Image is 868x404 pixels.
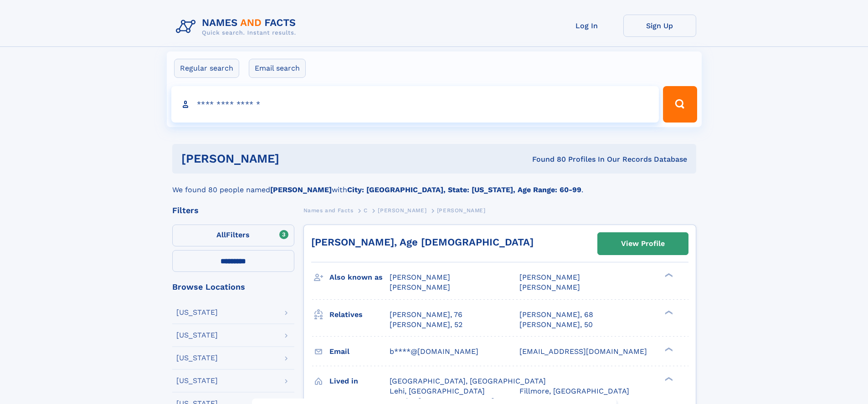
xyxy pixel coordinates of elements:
span: [PERSON_NAME] [437,207,486,214]
a: [PERSON_NAME], 76 [390,310,462,320]
div: [US_STATE] [176,354,218,362]
span: [PERSON_NAME] [519,273,580,281]
a: [PERSON_NAME], 50 [519,320,593,330]
a: View Profile [598,233,688,255]
label: Regular search [174,59,239,78]
img: Logo Names and Facts [172,15,303,39]
h1: [PERSON_NAME] [181,153,406,164]
span: C [364,207,368,214]
span: Lehi, [GEOGRAPHIC_DATA] [390,387,485,395]
div: ❯ [663,346,673,352]
a: [PERSON_NAME], 68 [519,310,593,320]
div: [US_STATE] [176,309,218,316]
div: ❯ [663,272,673,278]
div: ❯ [663,376,673,382]
div: We found 80 people named with . [172,174,696,195]
b: City: [GEOGRAPHIC_DATA], State: [US_STATE], Age Range: 60-99 [347,185,581,194]
h3: Lived in [329,373,390,389]
div: Found 80 Profiles In Our Records Database [406,154,687,164]
a: Sign Up [623,15,696,37]
div: View Profile [621,233,665,254]
b: [PERSON_NAME] [270,185,332,194]
span: Fillmore, [GEOGRAPHIC_DATA] [519,387,629,395]
a: C [364,205,368,216]
div: [US_STATE] [176,332,218,339]
input: search input [171,86,659,123]
div: ❯ [663,309,673,315]
label: Email search [249,59,306,78]
a: Log In [550,15,623,37]
span: [PERSON_NAME] [519,283,580,291]
span: [PERSON_NAME] [390,283,450,291]
h3: Email [329,344,390,359]
span: [PERSON_NAME] [390,273,450,281]
button: Search Button [663,86,697,123]
span: [GEOGRAPHIC_DATA], [GEOGRAPHIC_DATA] [390,377,546,385]
span: All [216,230,226,239]
div: Browse Locations [172,283,294,291]
a: Names and Facts [303,205,354,216]
span: [EMAIL_ADDRESS][DOMAIN_NAME] [519,347,647,356]
h3: Relatives [329,307,390,322]
a: [PERSON_NAME], 52 [390,320,462,330]
span: [PERSON_NAME] [378,207,426,214]
div: Filters [172,206,294,215]
div: [US_STATE] [176,377,218,384]
h3: Also known as [329,270,390,285]
a: [PERSON_NAME], Age [DEMOGRAPHIC_DATA] [311,236,534,248]
label: Filters [172,225,294,246]
a: [PERSON_NAME] [378,205,426,216]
